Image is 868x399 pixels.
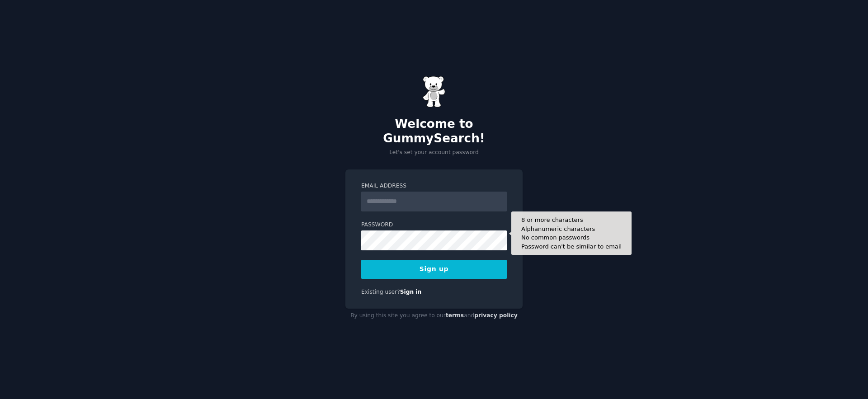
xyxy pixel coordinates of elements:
[446,312,464,319] a: terms
[423,76,445,108] img: Gummy Bear
[345,117,523,146] h2: Welcome to GummySearch!
[361,289,400,295] span: Existing user?
[345,149,523,157] p: Let's set your account password
[474,312,518,319] a: privacy policy
[361,260,507,279] button: Sign up
[400,289,422,295] a: Sign in
[361,221,507,229] label: Password
[361,182,507,190] label: Email Address
[345,309,523,323] div: By using this site you agree to our and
